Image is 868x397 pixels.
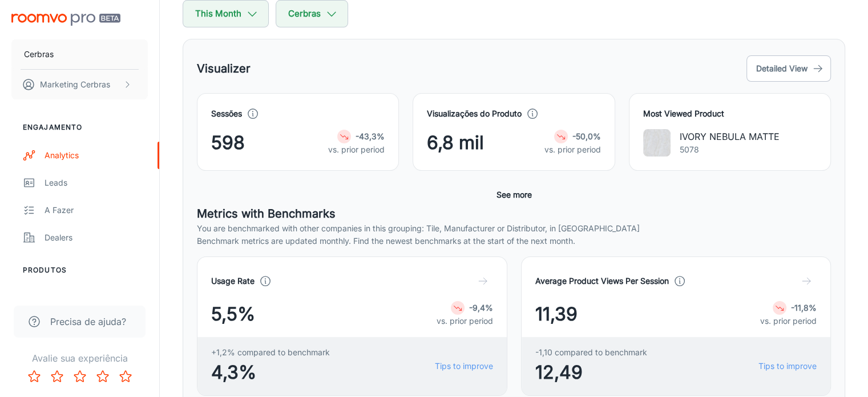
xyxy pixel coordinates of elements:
div: A fazer [45,204,148,216]
button: Rate 3 star [68,365,91,388]
strong: -43,3% [356,131,385,141]
p: vs. prior period [760,315,817,327]
button: Detailed View [746,55,831,82]
img: Roomvo PRO Beta [11,14,120,26]
p: vs. prior period [437,315,493,327]
button: Rate 2 star [46,365,68,388]
p: 5078 [680,143,780,156]
strong: -9,4% [469,303,493,312]
div: Dealers [45,231,148,244]
span: 5,5% [211,300,255,328]
p: You are benchmarked with other companies in this grouping: Tile, Manufacturer or Distributor, in ... [197,222,831,235]
button: Rate 5 star [114,365,137,388]
span: 12,49 [535,359,647,386]
button: Cerbras [11,39,148,69]
span: 6,8 mil [427,129,484,157]
p: vs. prior period [328,143,385,156]
span: 4,3% [211,359,330,386]
p: Cerbras [24,48,54,61]
p: Benchmark metrics are updated monthly. Find the newest benchmarks at the start of the next month. [197,235,831,247]
p: Marketing Cerbras [40,78,110,91]
h5: Metrics with Benchmarks [197,205,831,222]
div: Analytics [45,149,148,162]
span: Precisa de ajuda? [50,315,126,328]
span: 11,39 [535,300,578,328]
span: +1,2% compared to benchmark [211,346,330,359]
button: Marketing Cerbras [11,70,148,99]
strong: -50,0% [572,131,601,141]
button: See more [492,185,536,205]
h5: Visualizer [197,60,251,77]
h4: Average Product Views Per Session [535,275,669,287]
p: IVORY NEBULA MATTE [680,130,780,143]
h4: Visualizações do Produto [427,107,522,120]
strong: -11,8% [791,303,817,312]
div: Meus Produtos [45,292,148,304]
button: Rate 4 star [91,365,114,388]
p: vs. prior period [544,143,601,156]
h4: Most Viewed Product [643,107,817,120]
button: Rate 1 star [23,365,46,388]
div: Leads [45,177,148,189]
p: Avalie sua experiência [9,351,150,365]
a: Tips to improve [435,360,493,372]
span: -1,10 compared to benchmark [535,346,647,359]
h4: Sessões [211,107,242,120]
h4: Usage Rate [211,275,255,287]
a: Tips to improve [758,360,817,372]
img: IVORY NEBULA MATTE [643,129,671,157]
span: 598 [211,129,245,157]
